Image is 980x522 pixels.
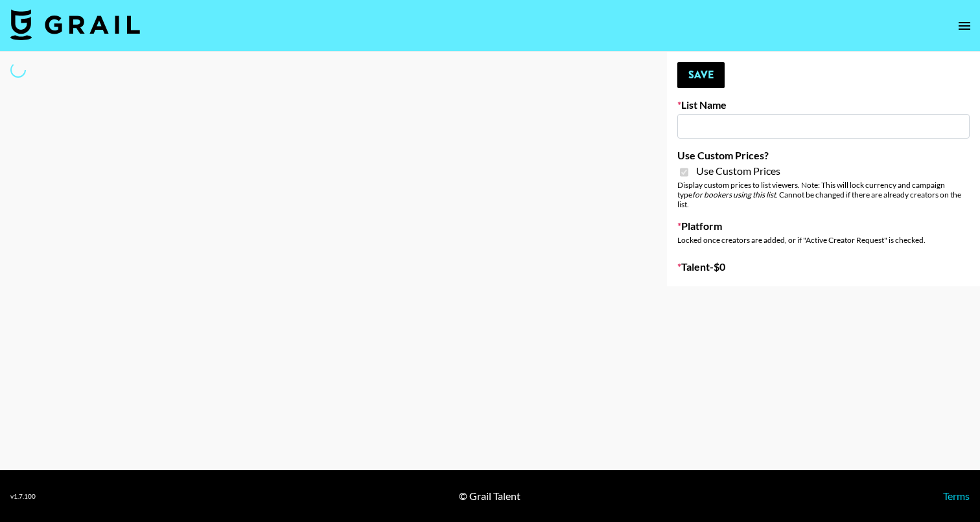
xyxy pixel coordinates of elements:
[10,9,140,40] img: Grail Talent
[10,492,36,501] div: v 1.7.100
[677,98,970,111] label: List Name
[692,190,776,199] em: for bookers using this list
[951,13,977,39] button: open drawer
[677,260,970,273] label: Talent - $ 0
[943,490,970,502] a: Terms
[677,180,970,209] div: Display custom prices to list viewers. Note: This will lock currency and campaign type . Cannot b...
[677,220,970,233] label: Platform
[696,165,780,177] span: Use Custom Prices
[677,149,970,162] label: Use Custom Prices?
[677,62,725,88] button: Save
[459,490,520,503] div: © Grail Talent
[677,235,970,245] div: Locked once creators are added, or if "Active Creator Request" is checked.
